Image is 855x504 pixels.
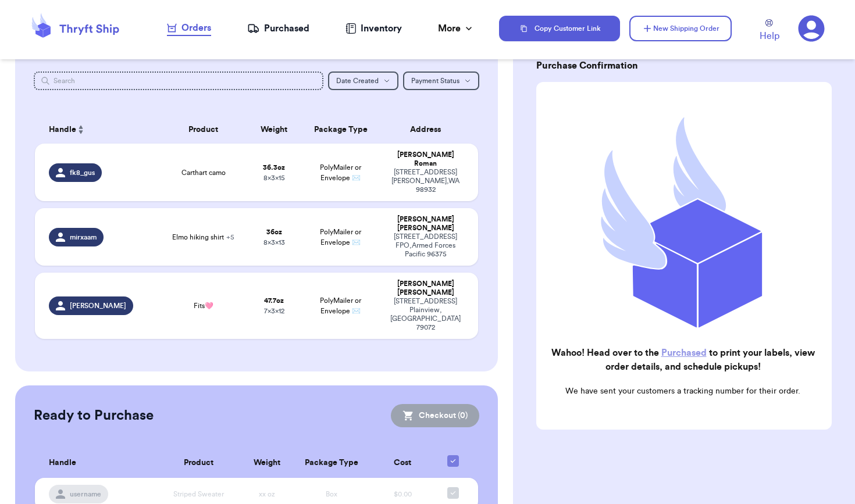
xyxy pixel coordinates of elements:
[34,72,323,90] input: Search
[264,297,284,304] strong: 47.7 oz
[394,491,412,498] span: $0.00
[301,116,380,144] th: Package Type
[391,404,479,427] button: Checkout (0)
[293,448,370,478] th: Package Type
[49,124,76,136] span: Handle
[320,164,361,181] span: PolyMailer or Envelope ✉️
[264,308,284,314] span: 7 x 3 x 12
[266,228,282,235] strong: 36 oz
[259,491,275,498] span: xx oz
[328,72,398,90] button: Date Created
[34,406,154,425] h2: Ready to Purchase
[380,116,478,144] th: Address
[248,116,301,144] th: Weight
[155,448,241,478] th: Product
[387,215,464,233] div: [PERSON_NAME] [PERSON_NAME]
[403,72,479,90] button: Payment Status
[49,457,76,469] span: Handle
[70,489,101,499] span: username
[370,448,435,478] th: Cost
[263,164,285,171] strong: 36.3 oz
[70,301,126,310] span: [PERSON_NAME]
[760,19,779,43] a: Help
[226,234,234,241] span: + 5
[760,29,779,43] span: Help
[387,151,464,168] div: [PERSON_NAME] Roman
[411,77,459,84] span: Payment Status
[76,123,85,137] button: Sort ascending
[438,22,475,35] div: More
[173,491,224,498] span: Striped Sweater
[336,77,379,84] span: Date Created
[159,116,248,144] th: Product
[263,239,285,246] span: 8 x 3 x 13
[194,301,213,310] span: Fits🩷
[387,233,464,259] div: [STREET_ADDRESS] FPO , Armed Forces Pacific 96375
[181,168,226,177] span: Carthart camo
[241,448,293,478] th: Weight
[499,16,620,41] button: Copy Customer Link
[326,491,337,498] span: Box
[247,22,309,35] a: Purchased
[387,297,464,332] div: [STREET_ADDRESS] Plainview , [GEOGRAPHIC_DATA] 79072
[167,21,211,35] div: Orders
[70,168,95,177] span: fk8_gus
[536,59,832,73] h3: Purchase Confirmation
[387,280,464,297] div: [PERSON_NAME] [PERSON_NAME]
[172,233,234,242] span: Elmo hiking shirt
[546,385,820,397] p: We have sent your customers a tracking number for their order.
[345,22,402,35] a: Inventory
[263,174,285,181] span: 8 x 3 x 15
[167,21,211,36] a: Orders
[320,228,361,246] span: PolyMailer or Envelope ✉️
[320,297,361,314] span: PolyMailer or Envelope ✉️
[387,168,464,194] div: [STREET_ADDRESS] [PERSON_NAME] , WA 98932
[70,233,97,242] span: mirxaam
[661,348,707,358] a: Purchased
[629,16,732,41] button: New Shipping Order
[546,346,820,374] h2: Wahoo! Head over to the to print your labels, view order details, and schedule pickups!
